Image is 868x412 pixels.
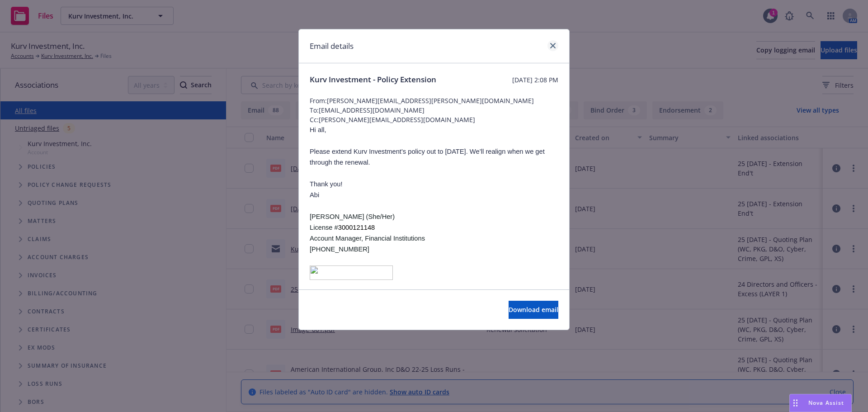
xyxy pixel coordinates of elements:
[310,289,339,296] span: Newfront
[790,394,801,412] div: Drag to move
[310,213,395,220] span: [PERSON_NAME] (She/Her)
[512,75,558,85] span: [DATE] 2:08 PM
[310,235,425,242] span: Account Manager, Financial Institutions
[310,246,369,253] span: [PHONE_NUMBER]
[547,40,558,51] a: close
[310,191,319,199] span: Abi
[310,148,545,166] span: Please extend Kurv Investment’s policy out to [DATE]. We’ll realign when we get through the renewal.
[509,305,558,314] span: Download email
[310,265,393,280] img: image001.png@01DBFFC9.170C8F10
[509,301,558,319] button: Download email
[310,224,338,231] span: License #
[310,115,558,124] span: Cc: [PERSON_NAME][EMAIL_ADDRESS][DOMAIN_NAME]
[310,126,326,133] span: Hi all,
[310,74,436,85] span: Kurv Investment - Policy Extension
[310,96,558,105] span: From: [PERSON_NAME][EMAIL_ADDRESS][PERSON_NAME][DOMAIN_NAME]
[310,105,558,115] span: To: [EMAIL_ADDRESS][DOMAIN_NAME]
[808,399,844,407] span: Nova Assist
[338,224,375,231] span: 3000121148
[310,40,354,52] h1: Email details
[789,394,852,412] button: Nova Assist
[310,180,343,188] span: Thank you!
